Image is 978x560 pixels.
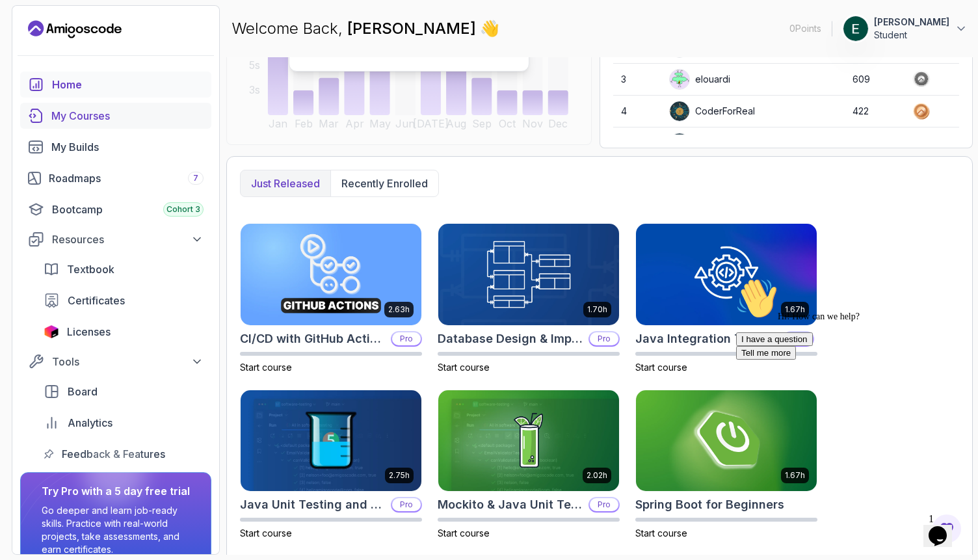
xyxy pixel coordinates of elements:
[241,224,421,325] img: CI/CD with GitHub Actions card
[240,362,292,373] span: Start course
[845,96,904,127] td: 422
[845,64,904,96] td: 609
[68,415,112,431] span: Analytics
[330,170,438,196] button: Recently enrolled
[20,350,211,373] button: Tools
[28,19,122,40] a: Landing page
[5,39,129,49] span: Hi! How can we help?
[438,527,490,539] span: Start course
[587,304,607,315] p: 1.70h
[52,232,204,247] div: Resources
[67,324,111,340] span: Licenses
[20,134,211,160] a: builds
[389,470,410,481] p: 2.75h
[251,176,320,191] p: Just released
[36,441,211,467] a: feedback
[635,390,817,540] a: Spring Boot for Beginners card1.67hSpring Boot for BeginnersStart course
[193,173,198,183] span: 7
[392,498,421,511] p: Pro
[62,446,165,462] span: Feedback & Features
[670,101,689,121] img: user profile image
[347,19,480,38] span: [PERSON_NAME]
[51,139,204,155] div: My Builds
[789,22,821,35] p: 0 Points
[49,170,204,186] div: Roadmaps
[341,176,428,191] p: Recently enrolled
[241,170,330,196] button: Just released
[438,330,583,348] h2: Database Design & Implementation
[845,127,904,159] td: 362
[44,325,59,338] img: jetbrains icon
[635,362,687,373] span: Start course
[51,108,204,124] div: My Courses
[240,527,292,539] span: Start course
[231,18,499,39] p: Welcome Back,
[874,16,949,29] p: [PERSON_NAME]
[438,390,620,540] a: Mockito & Java Unit Testing card2.02hMockito & Java Unit TestingProStart course
[240,330,386,348] h2: CI/CD with GitHub Actions
[5,5,239,87] div: 👋Hi! How can we help?I have a questionTell me more
[241,390,421,492] img: Java Unit Testing and TDD card
[635,496,784,514] h2: Spring Boot for Beginners
[240,223,422,374] a: CI/CD with GitHub Actions card2.63hCI/CD with GitHub ActionsProStart course
[36,319,211,345] a: licenses
[923,508,965,547] iframe: chat widget
[52,77,204,92] div: Home
[613,127,661,159] td: 5
[635,223,817,374] a: Java Integration Testing card1.67hJava Integration TestingProStart course
[438,390,619,492] img: Mockito & Java Unit Testing card
[68,293,125,308] span: Certificates
[874,29,949,42] p: Student
[36,410,211,436] a: analytics
[590,498,618,511] p: Pro
[20,196,211,222] a: bootcamp
[166,204,200,215] span: Cohort 3
[587,470,607,481] p: 2.02h
[636,390,817,492] img: Spring Boot for Beginners card
[392,332,421,345] p: Pro
[438,223,620,374] a: Database Design & Implementation card1.70hDatabase Design & ImplementationProStart course
[68,384,98,399] span: Board
[240,390,422,540] a: Java Unit Testing and TDD card2.75hJava Unit Testing and TDDProStart course
[590,332,618,345] p: Pro
[67,261,114,277] span: Textbook
[438,362,490,373] span: Start course
[36,379,211,405] a: board
[240,496,386,514] h2: Java Unit Testing and TDD
[20,103,211,129] a: courses
[635,330,778,348] h2: Java Integration Testing
[52,202,204,217] div: Bootcamp
[5,60,82,73] button: I have a question
[670,70,689,89] img: default monster avatar
[843,16,868,41] img: user profile image
[669,69,730,90] div: elouardi
[731,273,965,501] iframe: chat widget
[843,16,968,42] button: user profile image[PERSON_NAME]Student
[636,224,817,325] img: Java Integration Testing card
[635,527,687,539] span: Start course
[5,5,47,47] img: :wave:
[20,228,211,251] button: Resources
[20,165,211,191] a: roadmaps
[613,96,661,127] td: 4
[670,133,689,153] img: user profile image
[42,504,190,556] p: Go deeper and learn job-ready skills. Practice with real-world projects, take assessments, and ea...
[52,354,204,369] div: Tools
[388,304,410,315] p: 2.63h
[613,64,661,96] td: 3
[20,72,211,98] a: home
[669,133,743,153] div: Apply5489
[480,18,499,39] span: 👋
[5,73,65,87] button: Tell me more
[36,287,211,313] a: certificates
[669,101,755,122] div: CoderForReal
[36,256,211,282] a: textbook
[438,224,619,325] img: Database Design & Implementation card
[438,496,583,514] h2: Mockito & Java Unit Testing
